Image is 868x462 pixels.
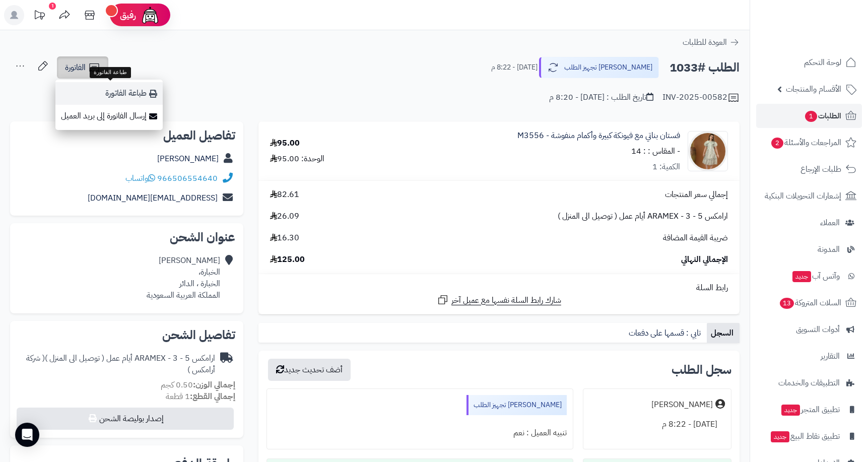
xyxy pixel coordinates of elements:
[120,9,136,21] span: رفيق
[756,371,862,395] a: التطبيقات والخدمات
[820,216,840,230] span: العملاء
[491,62,538,73] small: [DATE] - 8:22 م
[683,36,727,48] span: العودة للطلبات
[466,395,567,415] div: [PERSON_NAME] تجهيز الطلب
[786,82,841,96] span: الأقسام والمنتجات
[65,61,86,74] span: الفاتورة
[27,5,52,28] a: تحديثات المنصة
[15,423,39,447] div: Open Intercom Messenger
[670,57,740,78] h2: الطلب #1033
[270,189,299,201] span: 82.61
[18,129,235,142] h2: تفاصيل العميل
[756,237,862,261] a: المدونة
[270,232,299,244] span: 16.30
[57,56,108,79] a: الفاتورة
[805,110,818,122] span: 1
[157,153,219,165] a: [PERSON_NAME]
[90,67,131,78] div: طباعة الفاتورة
[161,379,235,391] small: 0.50 كجم
[625,323,707,343] a: تابي : قسمها على دفعات
[190,390,235,403] strong: إجمالي القطع:
[756,211,862,235] a: العملاء
[756,264,862,288] a: وآتس آبجديد
[778,376,840,390] span: التطبيقات والخدمات
[270,153,324,165] div: الوحدة: 95.00
[796,322,840,337] span: أدوات التسويق
[821,349,840,363] span: التقارير
[791,269,840,283] span: وآتس آب
[792,271,811,282] span: جديد
[539,57,659,78] button: [PERSON_NAME] تجهيز الطلب
[756,398,862,422] a: تطبيق المتجرجديد
[273,423,567,443] div: تنبيه العميل : نعم
[663,232,728,244] span: ضريبة القيمة المضافة
[756,344,862,368] a: التقارير
[781,405,800,416] span: جديد
[780,403,840,417] span: تطبيق المتجر
[166,390,235,403] small: 1 قطعة
[193,379,235,391] strong: إجمالي الوزن:
[779,297,794,309] span: 13
[756,184,862,208] a: إشعارات التحويلات البنكية
[756,291,862,315] a: السلات المتروكة13
[157,172,218,184] a: 966506554640
[756,157,862,181] a: طلبات الإرجاع
[800,162,841,176] span: طلبات الإرجاع
[18,329,235,341] h2: تفاصيل الشحن
[799,13,858,34] img: logo-2.png
[437,294,561,306] a: شارك رابط السلة نفسها مع عميل آخر
[770,136,841,150] span: المراجعات والأسئلة
[451,295,561,306] span: شارك رابط السلة نفسها مع عميل آخر
[26,352,215,376] span: ( شركة أرامكس )
[651,399,713,411] div: [PERSON_NAME]
[681,254,728,266] span: الإجمالي النهائي
[147,255,220,301] div: [PERSON_NAME] الخبارة، الخبارة ، الدائر المملكة العربية السعودية
[756,130,862,155] a: المراجعات والأسئلة2
[140,5,160,25] img: ai-face.png
[55,105,163,127] a: إرسال الفاتورة إلى بريد العميل
[125,172,155,184] a: واتساب
[688,131,727,171] img: 1733159459-IMG_2024120217123718-90x90.jpg
[262,282,736,294] div: رابط السلة
[49,3,56,10] div: 1
[517,130,680,142] a: فستان بناتي مع فيونكة كبيرة وأكمام منفوشة - M3556
[270,211,299,222] span: 26.09
[55,82,163,105] a: طباعة الفاتورة
[589,415,725,434] div: [DATE] - 8:22 م
[270,254,305,266] span: 125.00
[18,231,235,243] h2: عنوان الشحن
[662,92,740,104] div: INV-2025-00582
[683,36,740,48] a: العودة للطلبات
[17,408,234,430] button: إصدار بوليصة الشحن
[558,211,728,222] span: ارامكس ARAMEX - 3 - 5 أيام عمل ( توصيل الى المنزل )
[765,189,841,203] span: إشعارات التحويلات البنكية
[779,296,841,310] span: السلات المتروكة
[756,50,862,75] a: لوحة التحكم
[756,317,862,342] a: أدوات التسويق
[804,55,841,70] span: لوحة التحكم
[818,242,840,256] span: المدونة
[756,104,862,128] a: الطلبات1
[756,424,862,448] a: تطبيق نقاط البيعجديد
[270,138,300,149] div: 95.00
[707,323,740,343] a: السجل
[804,109,841,123] span: الطلبات
[770,429,840,443] span: تطبيق نقاط البيع
[771,431,789,442] span: جديد
[549,92,653,103] div: تاريخ الطلب : [DATE] - 8:20 م
[631,145,680,157] small: - المقاس : : 14
[672,364,731,376] h3: سجل الطلب
[268,359,351,381] button: أضف تحديث جديد
[88,192,218,204] a: [EMAIL_ADDRESS][DOMAIN_NAME]
[665,189,728,201] span: إجمالي سعر المنتجات
[18,353,215,376] div: ارامكس ARAMEX - 3 - 5 أيام عمل ( توصيل الى المنزل )
[652,161,680,173] div: الكمية: 1
[771,137,784,149] span: 2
